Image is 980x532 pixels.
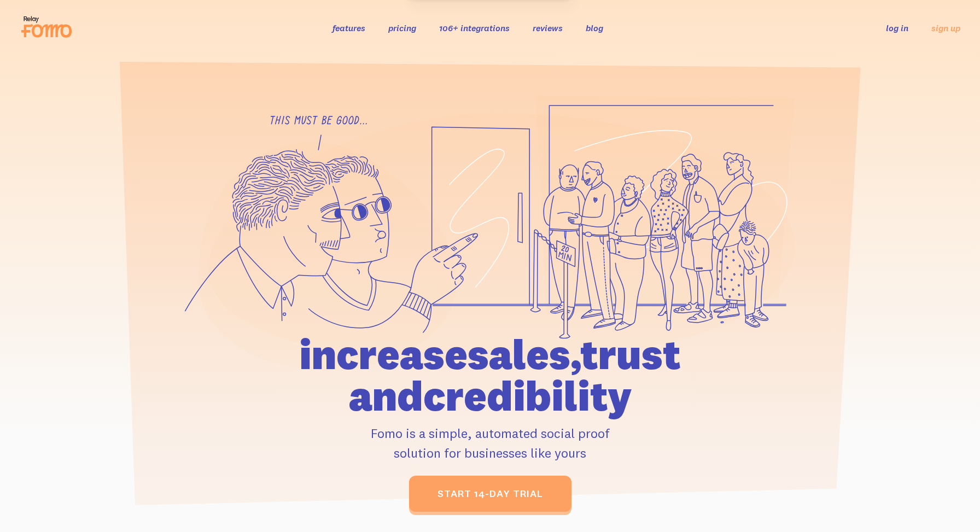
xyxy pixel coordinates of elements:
[409,476,571,512] a: start 14-day trial
[586,22,603,33] a: blog
[332,22,365,33] a: features
[237,334,743,417] h1: increase sales, trust and credibility
[237,423,743,463] p: Fomo is a simple, automated social proof solution for businesses like yours
[388,22,416,33] a: pricing
[931,22,960,34] a: sign up
[533,22,563,33] a: reviews
[886,22,908,33] a: log in
[439,22,510,33] a: 106+ integrations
